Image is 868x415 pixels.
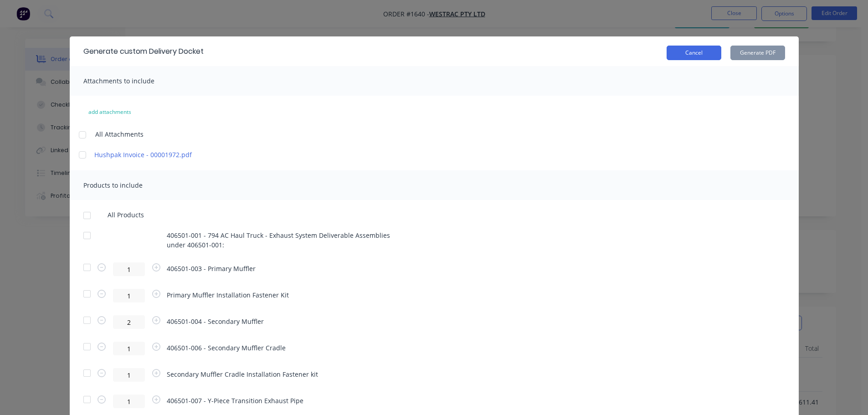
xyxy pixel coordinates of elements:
button: Generate PDF [730,46,785,60]
span: All Products [108,210,150,220]
span: Products to include [83,181,143,190]
span: 406501-003 - Primary Muffler [167,264,256,273]
span: Primary Muffler Installation Fastener Kit [167,290,289,300]
span: Attachments to include [83,77,154,85]
span: 406501-001 - 794 AC Haul Truck - Exhaust System Deliverable Assemblies under 406501-001: [167,231,395,250]
div: Generate custom Delivery Docket [83,46,204,57]
span: 406501-007 - Y-Piece Transition Exhaust Pipe [167,396,303,405]
span: Secondary Muffler Cradle Installation Fastener kit [167,369,318,379]
button: add attachments [79,105,141,119]
span: All Attachments [95,129,144,139]
button: Cancel [667,46,721,60]
span: 406501-006 - Secondary Muffler Cradle [167,343,286,353]
a: Hushpak Invoice - 00001972.pdf [94,150,254,159]
span: 406501-004 - Secondary Muffler [167,317,264,326]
